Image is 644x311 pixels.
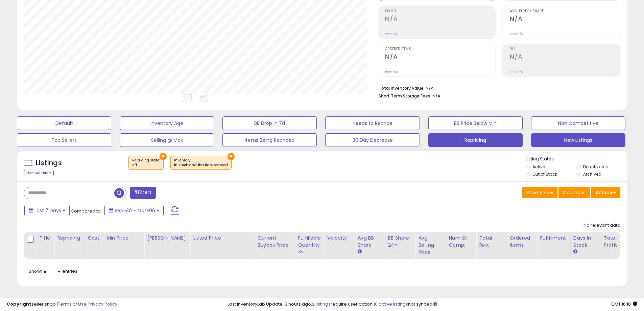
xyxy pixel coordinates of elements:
[24,205,70,216] button: Last 7 Days
[510,32,523,36] small: Prev: N/A
[88,235,101,242] div: Cost
[428,133,523,147] button: Repricing
[379,85,425,91] b: Total Inventory Value:
[115,207,155,214] span: Sep-30 - Oct-06
[357,249,361,255] small: Avg BB Share.
[88,301,117,307] a: Privacy Policy
[449,235,473,249] div: Num of Comp.
[174,163,228,168] div: in stock and fba backordered
[325,133,420,147] button: 30 Day Decrease
[573,235,598,249] div: Days In Stock
[120,116,214,130] button: Inventory Age
[174,158,228,168] span: Inventory :
[327,235,352,242] div: Velocity
[228,301,637,308] div: Last InventoryLab Update: 3 hours ago, require user action, not synced.
[531,116,625,130] button: Non Competitive
[257,235,292,249] div: Current Buybox Price
[132,158,160,168] span: Repricing state :
[510,70,523,74] small: Prev: N/A
[611,301,637,307] span: 2025-10-14 16:10 GMT
[57,235,82,242] div: Repricing
[385,15,495,24] h2: N/A
[58,301,87,307] a: Terms of Use
[132,163,160,168] div: off
[532,164,545,170] label: Active
[563,189,584,196] span: Columns
[312,301,331,307] a: 2 listings
[24,170,54,176] div: Clear All Filters
[583,164,609,170] label: Deactivated
[385,47,495,51] span: Ordered Items
[510,15,620,24] h2: N/A
[583,222,620,229] div: No relevant data
[298,235,321,249] div: Fulfillable Quantity
[385,32,398,36] small: Prev: N/A
[222,133,317,147] button: Items Being Repriced
[604,235,628,249] div: Total Profit
[522,187,557,198] button: Save View
[510,47,620,51] span: ROI
[120,133,214,147] button: Selling @ Max
[228,153,235,160] button: ×
[71,208,102,214] span: Compared to:
[591,187,620,198] button: Actions
[428,116,523,130] button: BB Price Below Min
[558,187,590,198] button: Columns
[222,116,317,130] button: BB Drop in 7d
[325,116,420,130] button: Needs to Reprice
[583,171,601,177] label: Archived
[17,116,111,130] button: Default
[147,235,187,242] div: [PERSON_NAME]
[34,207,61,214] span: Last 7 Days
[106,235,141,242] div: Min Price
[385,70,398,74] small: Prev: N/A
[379,84,615,92] li: N/A
[160,153,167,160] button: ×
[388,235,412,249] div: BB Share 24h.
[532,171,557,177] label: Out of Stock
[510,9,620,13] span: Avg. Buybox Share
[531,133,625,147] button: New Listings
[39,235,51,242] div: Title
[36,158,62,168] h5: Listings
[510,53,620,62] h2: N/A
[104,205,164,216] button: Sep-30 - Oct-06
[385,9,495,13] span: Profit
[7,301,31,307] strong: Copyright
[379,93,431,99] b: Short Term Storage Fees:
[29,268,77,274] span: Show: entries
[374,301,408,307] a: 10 active listings
[509,235,534,249] div: Ordered Items
[7,301,117,308] div: seller snap | |
[357,235,382,249] div: Avg BB Share
[479,235,504,249] div: Total Rev.
[17,133,111,147] button: Top Sellers
[385,53,495,62] h2: N/A
[432,93,440,99] span: N/A
[573,249,577,255] small: Days In Stock.
[130,187,156,199] button: Filters
[193,235,252,242] div: Listed Price
[418,235,443,256] div: Avg Selling Price
[540,235,567,242] div: Fulfillment
[526,156,627,162] p: Listing States:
